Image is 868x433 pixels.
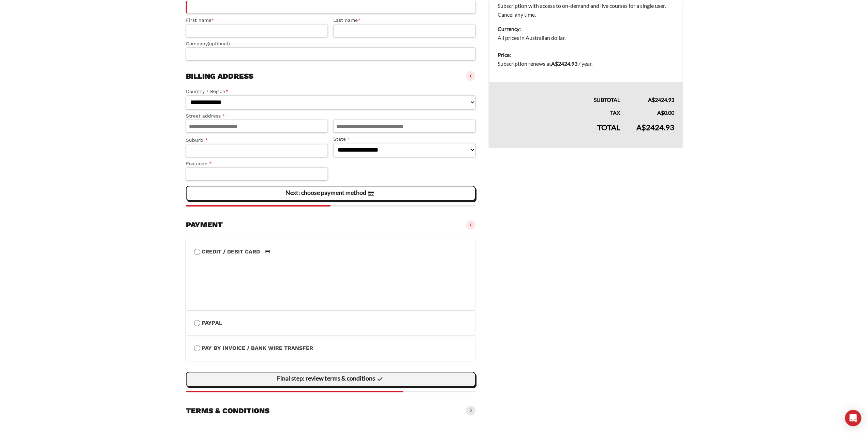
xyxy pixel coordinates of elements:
label: Company [186,40,476,48]
input: Pay by Invoice / Bank Wire Transfer [194,345,200,351]
label: Country / Region [186,88,476,95]
label: Last name [333,16,475,24]
bdi: 0.00 [657,109,674,116]
div: Open Intercom Messenger [845,410,861,426]
span: A$ [551,60,558,67]
span: (optional) [208,41,230,46]
th: Subtotal [489,82,628,104]
bdi: 2424.93 [551,60,577,67]
dt: Currency: [498,25,674,33]
label: Postcode [186,160,328,168]
img: Credit / Debit Card [261,248,274,256]
label: State [333,135,475,143]
span: Subscription renews at . [498,60,592,67]
label: Suburb [186,136,328,144]
vaadin-button: Next: choose payment method [186,186,476,201]
bdi: 2424.93 [636,123,674,132]
th: Total [489,117,628,147]
label: First name [186,16,328,24]
label: PayPal [194,319,468,327]
span: A$ [657,109,664,116]
span: A$ [648,96,655,103]
input: PayPal [194,320,200,326]
h3: Terms & conditions [186,406,269,416]
h3: Billing address [186,72,253,81]
th: Tax [489,104,628,117]
bdi: 2424.93 [648,96,674,103]
label: Pay by Invoice / Bank Wire Transfer [194,344,468,353]
label: Credit / Debit Card [194,247,468,256]
h3: Payment [186,220,223,230]
input: Credit / Debit CardCredit / Debit Card [194,249,200,255]
dt: Price: [498,50,674,59]
label: Street address [186,112,328,120]
span: A$ [636,123,646,132]
span: / year [578,60,591,67]
dd: All prices in Australian dollar. [498,33,674,42]
dd: Subscription with access to on-demand and live courses for a single user. Cancel any time. [498,1,674,19]
iframe: Secure payment input frame [193,255,466,302]
vaadin-button: Final step: review terms & conditions [186,372,476,387]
